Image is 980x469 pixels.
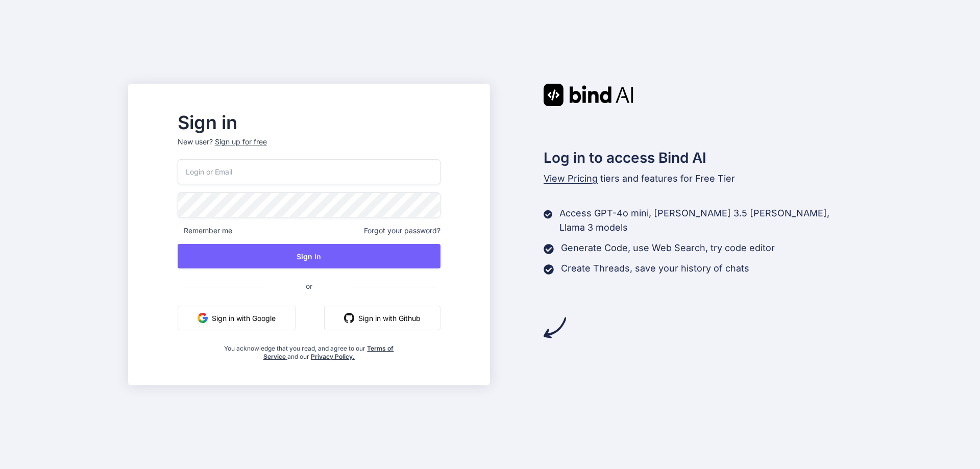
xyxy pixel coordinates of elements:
img: github [344,313,354,323]
span: Remember me [178,226,232,236]
a: Privacy Policy. [311,353,355,360]
p: Create Threads, save your history of chats [561,261,749,276]
input: Login or Email [178,159,440,184]
button: Sign in with Github [324,306,440,330]
img: google [198,313,208,323]
div: Sign up for free [215,137,267,147]
p: Generate Code, use Web Search, try code editor [561,241,775,255]
h2: Log in to access Bind AI [544,147,852,168]
span: or [265,274,353,299]
img: arrow [544,316,566,339]
span: Forgot your password? [364,226,440,236]
span: View Pricing [544,173,598,184]
h2: Sign in [178,114,440,131]
button: Sign in with Google [178,306,296,330]
a: Terms of Service [263,344,394,360]
div: You acknowledge that you read, and agree to our and our [222,338,397,361]
p: Access GPT-4o mini, [PERSON_NAME] 3.5 [PERSON_NAME], Llama 3 models [559,206,852,235]
p: tiers and features for Free Tier [544,171,852,186]
img: Bind AI logo [544,84,633,106]
button: Sign In [178,244,440,268]
p: New user? [178,137,440,159]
